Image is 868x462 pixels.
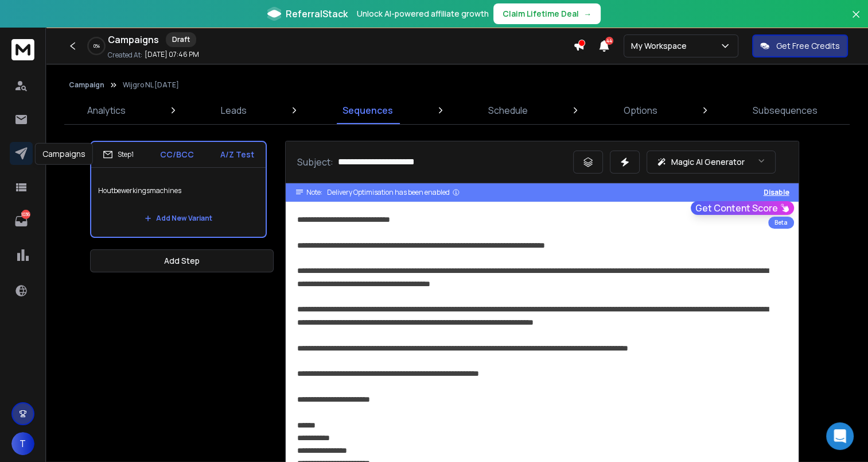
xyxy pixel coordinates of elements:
button: Claim Lifetime Deal→ [493,3,601,24]
span: Note: [306,188,322,197]
div: Delivery Optimisation has been enabled [327,188,460,197]
span: → [583,8,591,20]
p: Analytics [87,103,126,117]
p: Created At: [108,51,142,60]
h1: Campaigns [108,33,159,47]
p: 0 % [94,43,100,49]
div: Step 1 [103,149,134,160]
p: Houtbewerkingsmachines [98,175,259,207]
p: CC/BCC [160,149,194,160]
a: Options [617,97,664,124]
button: Campaign [69,80,104,90]
a: Schedule [481,97,535,124]
p: A/Z Test [220,149,254,160]
p: My Workspace [631,40,691,52]
p: Options [624,103,657,117]
a: Subsequences [746,97,824,124]
button: Add Step [90,249,274,272]
span: 44 [605,37,613,45]
p: Schedule [488,103,528,117]
p: Subsequences [753,103,818,117]
span: ReferralStack [286,7,348,21]
p: Leads [221,103,247,117]
button: Close banner [848,7,863,34]
p: 1036 [21,210,30,219]
a: Leads [214,97,254,124]
p: Sequences [342,103,393,117]
div: Draft [166,32,196,47]
a: Sequences [336,97,400,124]
button: Get Free Credits [752,34,848,57]
div: Beta [768,217,794,229]
a: Analytics [80,97,133,124]
a: 1036 [10,210,33,233]
button: Magic AI Generator [647,151,776,174]
div: Campaigns [35,143,93,165]
button: T [11,432,34,455]
p: Get Free Credits [776,40,840,52]
button: Disable [764,188,789,197]
li: Step1CC/BCCA/Z TestHoutbewerkingsmachinesAdd New Variant [90,141,267,238]
p: Unlock AI-powered affiliate growth [357,8,489,20]
button: Add New Variant [135,207,221,230]
p: [DATE] 07:46 PM [145,50,199,59]
p: Wijgro NL [DATE] [123,80,179,90]
div: Open Intercom Messenger [826,422,854,450]
button: Get Content Score [691,201,794,215]
p: Subject: [297,155,333,169]
p: Magic AI Generator [671,156,745,168]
